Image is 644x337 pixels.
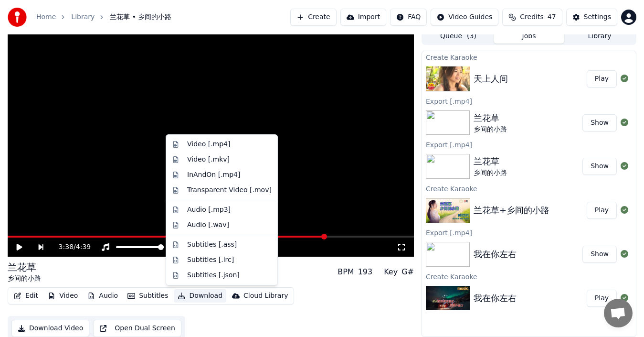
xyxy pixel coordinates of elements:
div: BPM [338,266,354,278]
a: Home [36,12,56,22]
button: FAQ [390,9,427,26]
div: 我在你左右 [474,248,517,261]
button: Play [587,202,617,219]
span: 兰花草 • 乡间的小路 [110,12,171,22]
div: 兰花草 [8,261,41,274]
button: Video Guides [431,9,498,26]
nav: breadcrumb [36,12,171,22]
div: InAndOn [.mp4] [187,170,241,180]
div: Subtitles [.lrc] [187,255,234,265]
button: Show [582,114,617,131]
div: 兰花草 [474,155,507,168]
div: 193 [358,266,373,278]
button: Queue [423,30,494,43]
button: Play [587,70,617,87]
button: Show [582,246,617,263]
div: 乡间的小路 [474,168,507,178]
div: Export [.mp4] [422,139,636,150]
button: Settings [566,9,617,26]
div: Export [.mp4] [422,227,636,238]
span: Credits [520,12,543,22]
button: Open Dual Screen [93,320,181,337]
div: Audio [.wav] [187,220,229,230]
div: Cloud Library [243,291,288,301]
div: Subtitles [.ass] [187,240,237,250]
div: Create Karaoke [422,51,636,63]
span: 4:39 [76,242,91,252]
button: Video [44,289,82,303]
div: 兰花草 [474,111,507,125]
div: Video [.mkv] [187,155,230,164]
div: Key [384,266,398,278]
a: Open chat [604,299,633,327]
button: Audio [84,289,122,303]
div: Subtitles [.json] [187,271,240,280]
button: Subtitles [124,289,172,303]
div: Create Karaoke [422,183,636,194]
button: Import [340,9,386,26]
div: 兰花草+乡间的小路 [474,204,549,217]
a: Library [71,12,95,22]
div: / [59,242,82,252]
button: Play [587,290,617,307]
div: G# [401,266,414,278]
div: 乡间的小路 [8,274,41,283]
div: Settings [584,12,611,22]
button: Show [582,158,617,175]
button: Library [564,30,635,43]
span: 3:38 [59,242,74,252]
div: 我在你左右 [474,292,517,305]
div: Transparent Video [.mov] [187,185,272,195]
div: 天上人间 [474,72,508,86]
button: Download [174,289,226,303]
img: youka [8,8,27,27]
button: Create [290,9,337,26]
button: Jobs [494,30,564,43]
div: Create Karaoke [422,271,636,282]
div: Audio [.mp3] [187,205,231,215]
span: 47 [548,12,556,22]
button: Edit [10,289,42,303]
div: Video [.mp4] [187,140,230,149]
div: Export [.mp4] [422,95,636,107]
button: Credits47 [502,9,562,26]
div: 乡间的小路 [474,125,507,134]
button: Download Video [11,320,89,337]
span: ( 3 ) [467,32,476,41]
